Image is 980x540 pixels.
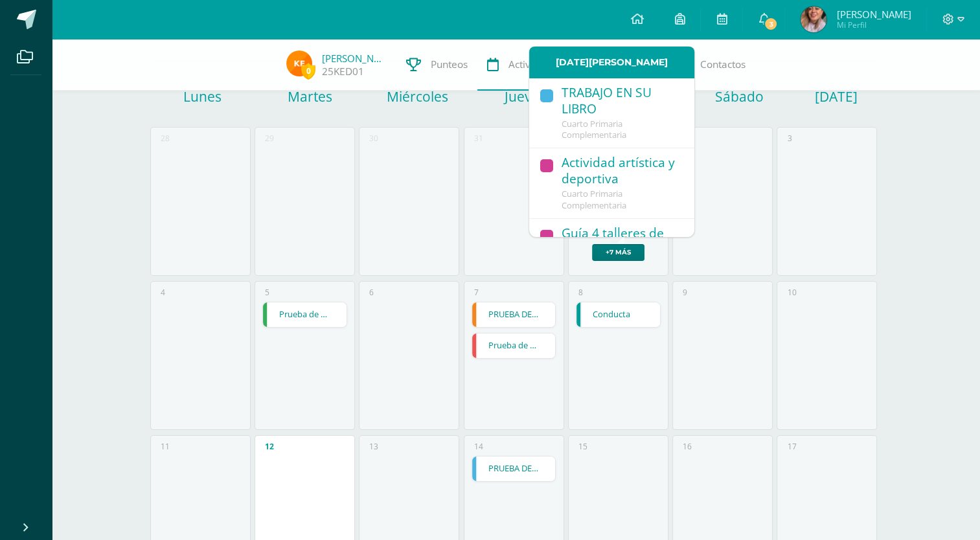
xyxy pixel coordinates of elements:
div: 29 [265,133,274,144]
div: 4 [161,287,165,298]
a: 25KED01 [322,65,364,78]
div: 14 [474,441,483,452]
a: Guía 4 talleres de MúsicaCuarto Primaria Complementaria [529,219,694,289]
div: PRUEBA DE LOGROS | Tarea [472,456,556,482]
div: 13 [369,441,378,452]
div: 3 [787,133,792,144]
a: Contactos [665,39,755,91]
span: Actividades [508,58,561,71]
div: 5 [265,287,269,298]
a: [PERSON_NAME] [PERSON_NAME] [322,52,387,65]
span: Mi Perfil [836,19,911,30]
h1: Miércoles [365,87,469,106]
div: Prueba de Unidad | Tarea [472,333,556,359]
span: Punteos [431,58,468,71]
div: 15 [578,441,587,452]
h1: Sábado [688,87,792,106]
div: 30 [369,133,378,144]
div: Actividad artística y deportiva [562,155,681,188]
img: 34e3044dabca9442df56d2c89d696bde.png [801,6,826,32]
a: Actividad artística y deportivaCuarto Primaria Complementaria [529,148,694,219]
div: 10 [787,287,796,298]
a: TRABAJO EN SU LIBROCuarto Primaria Complementaria [529,78,694,149]
div: 7 [474,287,479,298]
div: [DATE][PERSON_NAME] [529,47,694,78]
h1: Lunes [151,87,255,106]
div: 8 [578,287,583,298]
h1: Martes [258,87,362,106]
div: Guía 4 talleres de Música [562,225,681,259]
div: 17 [787,441,796,452]
a: Punteos [396,39,477,91]
div: 12 [265,441,274,452]
div: 28 [161,133,170,144]
span: [PERSON_NAME] [836,8,911,21]
h1: [DATE] [815,87,831,106]
div: 9 [683,287,687,298]
span: Cuarto Primaria Complementaria [562,118,626,141]
a: +7 más [592,244,644,261]
span: Cuarto Primaria Complementaria [562,188,626,211]
div: 6 [369,287,374,298]
a: Conducta [576,302,660,327]
div: TRABAJO EN SU LIBRO [562,85,681,118]
div: Conducta | Tarea [576,302,661,328]
a: Trayectoria [571,39,665,91]
span: 0 [301,63,315,79]
div: PRUEBA DE LOGROS | Tarea [472,302,556,328]
div: 31 [474,133,483,144]
a: PRUEBA DE LOGROS [472,456,556,481]
div: Prueba de unidad | Tarea [262,302,347,328]
a: PRUEBA DE LOGROS [472,302,556,327]
span: 3 [764,17,778,31]
div: 16 [683,441,692,452]
h1: Jueves [473,87,576,106]
a: Prueba de unidad [263,302,347,327]
span: Contactos [700,58,746,71]
a: Actividades [477,39,571,91]
img: fb2acd05efef9a987bec2d7bad0dcce6.png [286,51,312,76]
div: 11 [161,441,170,452]
a: Prueba de Unidad [472,333,556,358]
